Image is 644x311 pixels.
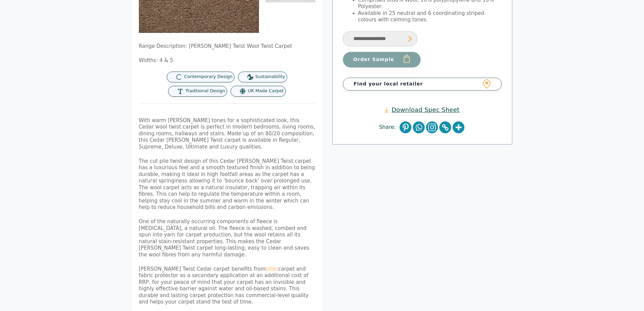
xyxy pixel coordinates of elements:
a: Intec [265,266,278,272]
span: Traditional Design [185,88,225,94]
span: Contemporary Design [184,74,233,80]
span: One of the naturally occurring components of fleece is [MEDICAL_DATA], a natural oil. The fleece ... [139,218,309,258]
button: Order Sample [343,52,421,67]
a: Copy Link [439,121,451,133]
p: Range Description: [PERSON_NAME] Twist Wool Twist Carpet [139,43,315,50]
p: [PERSON_NAME] Twist Cedar carpet benefits from carpet and fabric protector as a secondary applica... [139,266,315,306]
span: The cut pile twist design of this Cedar [PERSON_NAME] Twist carpet has a luxurious feel and a smo... [139,158,315,211]
a: More [453,121,464,133]
span: Available in 25 neutral and 6 coordinating striped colours with calming tones. [358,10,484,23]
a: Find your local retailer [343,78,502,91]
a: Download Spec Sheet [385,106,459,114]
p: Widths: 4 & 5 [139,57,315,64]
span: UK Made Carpet [248,88,283,94]
span: With warm [PERSON_NAME] tones for a sophisticated look, this Cedar wool twist carpet is perfect i... [139,117,315,150]
a: Instagram [426,121,438,133]
span: Sustainability [255,74,285,80]
a: Pinterest [400,121,411,133]
span: Share: [379,124,399,131]
a: Whatsapp [413,121,425,133]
